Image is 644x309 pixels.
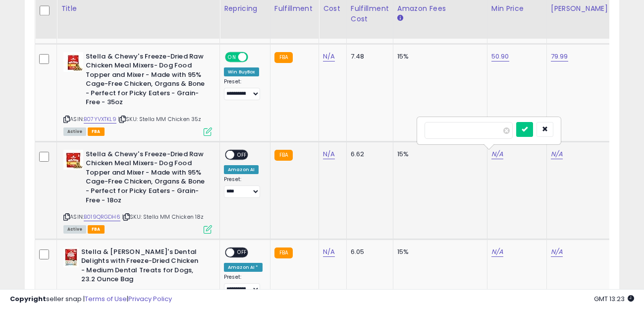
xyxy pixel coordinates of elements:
img: 51kEw9f+jWL._SL40_.jpg [63,150,83,170]
a: N/A [491,247,503,257]
div: Preset: [224,176,263,198]
a: N/A [323,247,335,257]
small: Amazon Fees. [397,14,403,23]
div: Preset: [224,78,263,101]
div: Repricing [224,3,266,14]
small: FBA [274,52,293,63]
a: B07YVXTKL9 [84,115,116,124]
small: FBA [274,247,293,258]
div: Fulfillment Cost [351,3,389,24]
div: ASIN: [63,52,212,135]
div: Amazon AI * [224,263,263,272]
div: Title [61,3,215,14]
a: N/A [551,149,563,159]
div: Win BuyBox [224,67,259,76]
span: OFF [247,53,263,61]
span: | SKU: Stella MM Chicken 35z [118,115,202,123]
a: Terms of Use [85,294,127,304]
div: Amazon AI [224,165,259,174]
span: OFF [234,248,250,256]
a: N/A [551,247,563,257]
b: Stella & Chewy's Freeze-Dried Raw Chicken Meal Mixers- Dog Food Topper and Mixer - Made with 95% ... [86,150,206,207]
div: seller snap | | [10,295,172,304]
b: Stella & [PERSON_NAME]'s Dental Delights with Freeze-Dried Chicken - Medium Dental Treats for Dog... [81,247,202,287]
img: 41bVS2ueYSL._SL40_.jpg [63,52,83,72]
small: FBA [274,150,293,161]
div: 15% [397,150,480,159]
img: 41t0XcWeH-L._SL40_.jpg [63,247,79,267]
div: Min Price [491,3,542,14]
div: Preset: [224,274,263,296]
a: B019QRGDH6 [84,213,120,221]
span: All listings currently available for purchase on Amazon [63,127,86,136]
a: 50.90 [491,52,509,62]
div: [PERSON_NAME] [551,3,610,14]
a: 79.99 [551,52,568,62]
span: OFF [234,150,250,159]
div: 15% [397,247,480,256]
a: Privacy Policy [128,294,172,304]
div: 15% [397,52,480,61]
strong: Copyright [10,294,46,304]
div: Cost [323,3,342,14]
span: FBA [88,127,105,136]
a: N/A [491,149,503,159]
div: Amazon Fees [397,3,483,14]
a: N/A [323,149,335,159]
span: | SKU: Stella MM Chicken 18z [122,213,204,221]
div: 6.05 [351,247,385,256]
a: N/A [323,52,335,62]
div: Fulfillment [274,3,315,14]
span: All listings currently available for purchase on Amazon [63,225,86,234]
span: 2025-08-13 13:23 GMT [594,294,634,304]
b: Stella & Chewy's Freeze-Dried Raw Chicken Meal Mixers- Dog Food Topper and Mixer - Made with 95% ... [86,52,206,110]
span: FBA [88,225,105,234]
div: ASIN: [63,150,212,233]
div: 6.62 [351,150,385,159]
div: 7.48 [351,52,385,61]
span: ON [226,53,238,61]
